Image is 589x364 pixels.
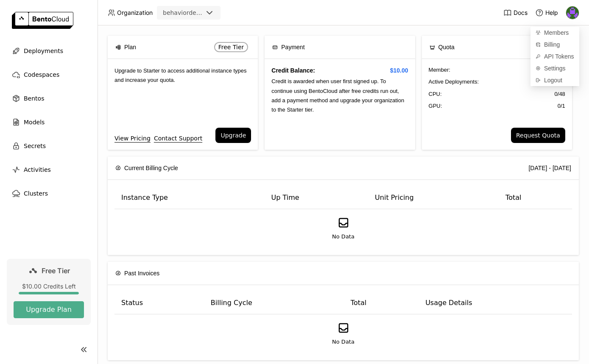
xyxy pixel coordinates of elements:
[24,46,63,56] span: Deployments
[544,76,562,84] span: Logout
[204,292,344,314] th: Billing Cycle
[7,185,91,202] a: Clusters
[14,301,84,318] button: Upgrade Plan
[42,266,70,275] span: Free Tier
[114,134,151,143] a: View Pricing
[271,78,404,113] span: Credit is awarded when user first signed up. To continue using BentoCloud after free credits run ...
[124,163,178,173] span: Current Billing Cycle
[7,114,91,131] a: Models
[555,90,565,98] span: 0 / 48
[218,44,244,50] span: Free Tier
[332,338,355,346] span: No Data
[390,66,408,75] span: $10.00
[24,165,51,175] span: Activities
[530,74,579,86] div: Logout
[544,41,560,48] span: Billing
[419,292,572,314] th: Usage Details
[24,70,59,80] span: Codespaces
[503,8,528,17] a: Docs
[24,188,48,199] span: Clusters
[438,42,455,52] span: Quota
[429,102,442,110] span: GPU:
[7,66,91,83] a: Codespaces
[281,42,304,52] span: Payment
[7,42,91,59] a: Deployments
[429,90,442,98] span: CPU:
[511,128,565,143] button: Request Quota
[271,66,408,75] h4: Credit Balance:
[499,187,572,209] th: Total
[530,27,579,39] a: Members
[14,283,84,290] div: $10.00 Credits Left
[545,9,558,17] span: Help
[530,50,579,62] a: API Tokens
[204,9,204,17] input: Selected behaviordelta.
[344,292,419,314] th: Total
[332,232,355,241] span: No Data
[544,29,569,36] span: Members
[558,102,565,110] span: 0 / 1
[429,78,479,86] span: Active Deployments :
[530,39,579,50] a: Billing
[7,161,91,178] a: Activities
[124,269,159,278] span: Past Invoices
[544,64,566,72] span: Settings
[429,66,450,74] span: Member :
[7,259,91,325] a: Free Tier$10.00 Credits LeftUpgrade Plan
[7,90,91,107] a: Bentos
[163,8,203,17] div: behaviordelta
[124,42,136,52] span: Plan
[368,187,499,209] th: Unit Pricing
[114,187,265,209] th: Instance Type
[535,8,558,17] div: Help
[24,117,45,127] span: Models
[215,128,251,143] button: Upgrade
[24,141,46,151] span: Secrets
[265,187,368,209] th: Up Time
[24,93,44,104] span: Bentos
[528,163,571,173] div: [DATE] - [DATE]
[566,6,579,19] img: Gautham V
[544,53,574,60] span: API Tokens
[117,9,153,17] span: Organization
[530,62,579,74] a: Settings
[514,9,528,17] span: Docs
[12,12,73,29] img: logo
[7,137,91,154] a: Secrets
[114,292,204,314] th: Status
[114,67,246,83] span: Upgrade to Starter to access additional instance types and increase your quota.
[154,134,202,143] a: Contact Support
